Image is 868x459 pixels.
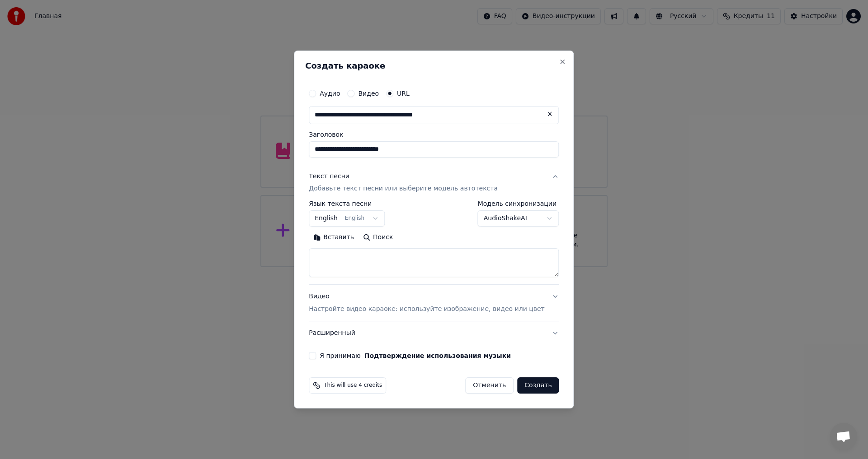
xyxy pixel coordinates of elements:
div: Текст песни [309,172,349,181]
label: Заголовок [309,131,559,138]
div: Текст песниДобавьте текст песни или выберите модель автотекста [309,201,559,285]
button: ВидеоНастройте видео караоке: используйте изображение, видео или цвет [309,285,559,321]
button: Отменить [465,377,514,394]
label: Язык текста песни [309,201,385,207]
button: Создать [517,377,559,394]
label: Видео [358,90,379,97]
div: Видео [309,292,544,314]
label: Я принимаю [320,352,511,359]
button: Текст песниДобавьте текст песни или выберите модель автотекста [309,165,559,201]
button: Я принимаю [364,352,511,359]
button: Расширенный [309,321,559,345]
label: URL [397,90,410,97]
h2: Создать караоке [305,62,562,70]
label: Модель синхронизации [478,201,559,207]
button: Поиск [359,231,397,245]
button: Вставить [309,231,359,245]
p: Добавьте текст песни или выберите модель автотекста [309,185,498,194]
label: Аудио [320,90,340,97]
p: Настройте видео караоке: используйте изображение, видео или цвет [309,305,544,314]
span: This will use 4 credits [324,382,382,389]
